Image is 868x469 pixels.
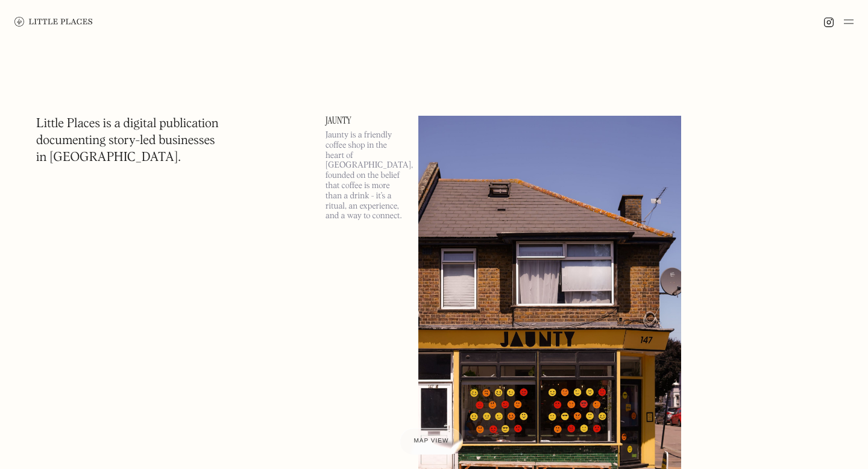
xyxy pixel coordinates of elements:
[414,438,449,444] span: Map view
[36,116,219,166] h1: Little Places is a digital publication documenting story-led businesses in [GEOGRAPHIC_DATA].
[400,428,464,455] a: Map view
[325,130,404,221] p: Jaunty is a friendly coffee shop in the heart of [GEOGRAPHIC_DATA], founded on the belief that co...
[325,116,404,125] a: Jaunty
